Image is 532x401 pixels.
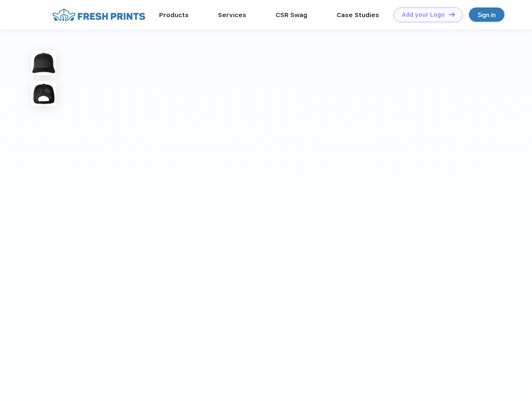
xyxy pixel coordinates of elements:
[31,51,56,75] img: func=resize&h=100
[50,8,148,22] img: fo%20logo%202.webp
[159,11,189,19] a: Products
[449,12,455,17] img: DT
[402,11,445,18] div: Add your Logo
[478,10,496,20] div: Sign in
[469,8,504,22] a: Sign in
[31,81,56,106] img: func=resize&h=100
